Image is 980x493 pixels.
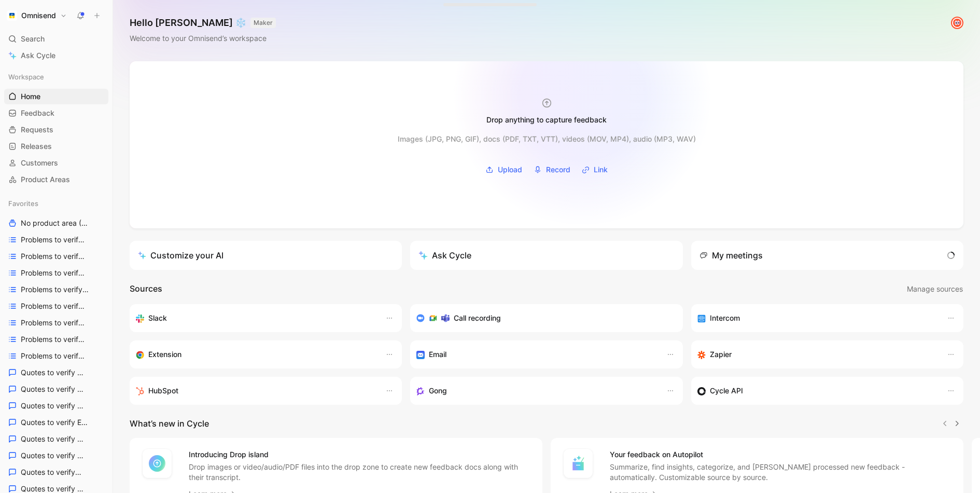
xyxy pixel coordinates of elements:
[4,232,108,248] a: Problems to verify Activation
[189,462,530,483] p: Drop images or video/audio/PDF files into the drop zone to create new feedback docs along with th...
[4,464,108,480] a: Quotes to verify MO
[4,89,108,104] a: Home
[4,69,108,85] div: Workspace
[4,398,108,414] a: Quotes to verify DeCo
[4,431,108,447] a: Quotes to verify Expansion
[21,467,83,477] span: Quotes to verify MO
[130,417,209,430] h2: What’s new in Cycle
[4,139,108,154] a: Releases
[907,283,963,295] span: Manage sources
[21,367,88,378] span: Quotes to verify Activation
[21,434,88,444] span: Quotes to verify Expansion
[416,385,655,397] div: Capture feedback from your incoming calls
[610,462,951,483] p: Summarize, find insights, categorize, and [PERSON_NAME] processed new feedback - automatically. C...
[21,301,89,311] span: Problems to verify Expansion
[4,8,69,23] button: OmnisendOmnisend
[21,158,58,168] span: Customers
[4,122,108,138] a: Requests
[21,11,56,20] h1: Omnisend
[952,18,962,28] img: avatar
[21,417,89,428] span: Quotes to verify Email builder
[4,249,108,264] a: Problems to verify Audience
[250,18,276,28] button: MAKER
[136,348,375,361] div: Capture feedback from anywhere on the web
[4,196,108,211] div: Favorites
[21,284,90,295] span: Problems to verify Email Builder
[697,348,936,361] div: Capture feedback from thousands of sources with Zapier (survey results, recordings, sheets, etc).
[610,448,951,461] h4: Your feedback on Autopilot
[130,32,276,45] div: Welcome to your Omnisend’s workspace
[398,133,696,145] div: Images (JPG, PNG, GIF), docs (PDF, TXT, VTT), videos (MOV, MP4), audio (MP3, WAV)
[21,351,88,361] span: Problems to verify Reporting
[454,312,501,324] h3: Call recording
[21,141,52,152] span: Releases
[578,162,611,177] button: Link
[130,282,162,296] h2: Sources
[4,105,108,121] a: Feedback
[4,31,108,47] div: Search
[7,10,17,21] img: Omnisend
[148,348,181,361] h3: Extension
[429,348,446,361] h3: Email
[8,72,44,82] span: Workspace
[4,265,108,281] a: Problems to verify DeCo
[21,174,70,185] span: Product Areas
[906,282,963,296] button: Manage sources
[130,17,276,29] h1: Hello [PERSON_NAME] ❄️
[21,91,40,102] span: Home
[418,249,471,262] div: Ask Cycle
[21,450,85,461] span: Quotes to verify Forms
[189,448,530,461] h4: Introducing Drop island
[130,241,402,270] a: Customize your AI
[136,312,375,324] div: Sync your customers, send feedback and get updates in Slack
[21,318,87,328] span: Problems to verify Forms
[21,251,88,262] span: Problems to verify Audience
[710,348,732,361] h3: Zapier
[498,163,522,176] span: Upload
[416,312,668,324] div: Record & transcribe meetings from Zoom, Meet & Teams.
[148,385,178,397] h3: HubSpot
[21,49,55,62] span: Ask Cycle
[482,162,526,177] button: Upload
[21,401,85,411] span: Quotes to verify DeCo
[8,198,38,209] span: Favorites
[416,348,655,361] div: Forward emails to your feedback inbox
[21,384,87,394] span: Quotes to verify Audience
[594,163,608,176] span: Link
[4,155,108,171] a: Customers
[410,241,682,270] button: Ask Cycle
[4,348,108,364] a: Problems to verify Reporting
[486,114,607,126] div: Drop anything to capture feedback
[697,312,936,324] div: Sync your customers, send feedback and get updates in Intercom
[546,163,570,176] span: Record
[21,268,86,278] span: Problems to verify DeCo
[21,235,88,245] span: Problems to verify Activation
[4,365,108,380] a: Quotes to verify Activation
[21,33,45,45] span: Search
[4,48,108,63] a: Ask Cycle
[21,108,54,118] span: Feedback
[148,312,167,324] h3: Slack
[21,218,91,229] span: No product area (Unknowns)
[21,125,53,135] span: Requests
[4,282,108,297] a: Problems to verify Email Builder
[429,385,447,397] h3: Gong
[21,334,85,345] span: Problems to verify MO
[4,332,108,347] a: Problems to verify MO
[697,385,936,397] div: Sync customers & send feedback from custom sources. Get inspired by our favorite use case
[4,415,108,430] a: Quotes to verify Email builder
[4,448,108,463] a: Quotes to verify Forms
[4,298,108,314] a: Problems to verify Expansion
[530,162,574,177] button: Record
[4,215,108,231] a: No product area (Unknowns)
[710,385,743,397] h3: Cycle API
[699,249,763,262] div: My meetings
[4,381,108,397] a: Quotes to verify Audience
[710,312,740,324] h3: Intercom
[4,172,108,187] a: Product Areas
[138,249,223,262] div: Customize your AI
[4,315,108,331] a: Problems to verify Forms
